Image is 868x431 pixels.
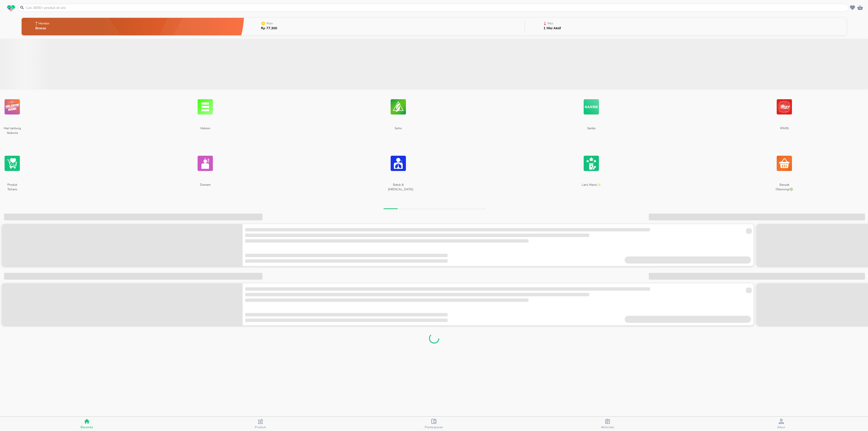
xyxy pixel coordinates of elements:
[391,90,406,124] img: Soho
[22,17,244,37] button: MemberBronze
[584,146,599,181] img: Laris Manis✨
[38,22,49,25] p: Member
[198,146,213,181] img: Demam
[777,90,792,124] img: IFARS
[388,181,408,200] p: Batuk & [MEDICAL_DATA]
[35,27,50,30] p: Bronze
[267,22,273,25] p: Poin
[195,181,215,200] p: Demam
[7,5,15,12] img: logo_swiperx_s.bd005f3b.svg
[601,425,614,429] span: Aktivitas
[347,417,521,431] button: Pembayaran
[777,425,785,429] span: Akun
[2,181,22,200] p: Produk Terlaris
[198,90,213,124] img: Haleon
[521,417,695,431] button: Aktivitas
[425,425,443,429] span: Pembayaran
[174,417,347,431] button: Produk
[543,27,561,30] p: 1 Misi Aktif
[774,181,794,200] p: Banyak Diborong!❇️
[261,27,277,30] p: Rp 77.300
[195,124,215,143] p: Haleon
[584,90,599,124] img: Sanbe
[581,181,601,200] p: Laris Manis✨
[581,124,601,143] p: Sanbe
[774,124,794,143] p: IFARS
[5,146,20,181] img: Produk Terlaris
[2,124,22,143] p: Hari Jantung Sedunia
[525,17,846,37] button: Misi1 Misi Aktif
[777,146,792,181] img: Banyak Diborong!❇️
[25,5,847,10] input: Cari 4000+ produk di sini
[5,90,20,124] img: Hari Jantung Sedunia
[694,417,868,431] button: Akun
[548,22,553,25] p: Misi
[81,425,93,429] span: Beranda
[391,146,406,181] img: Batuk & Flu
[255,425,266,429] span: Produk
[244,17,524,37] button: PoinRp 77.300
[388,124,408,143] p: Soho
